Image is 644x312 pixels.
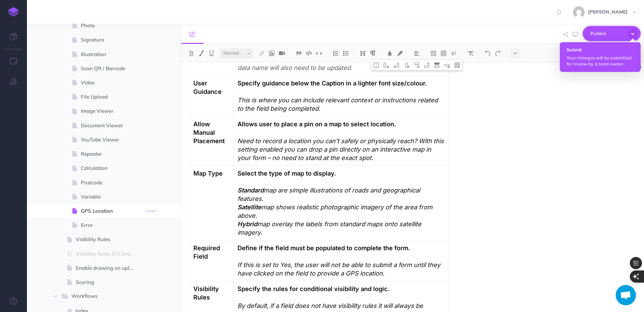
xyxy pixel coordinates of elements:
img: Blockquote button [296,51,302,56]
img: Inline code button [316,51,322,56]
span: Variable [81,193,140,201]
em: Hybrid [237,220,257,228]
span: YouTube Viewer [81,136,140,144]
img: Toggle row header button [434,62,440,68]
img: Callout dropdown menu button [451,51,457,56]
img: logo-mark.svg [8,7,19,17]
img: Add column Before Merge [383,62,389,68]
strong: Select the type of map to display. [237,170,336,177]
img: Add image button [269,51,275,56]
span: Error [81,221,140,229]
img: Add row after button [424,62,430,68]
em: Need to record a location you can’t safely or physically reach? With this setting enabled you can... [237,137,446,161]
span: Document Viewer [81,122,140,130]
img: Delete row button [444,62,450,68]
span: GPS Location [81,207,140,215]
strong: Allows user to place a pin on a map to select location. [237,120,396,128]
strong: Specify guidance below the Caption in a lighter font size/colour. [237,79,427,87]
img: Undo [485,51,491,56]
img: Code block button [306,51,312,56]
img: Delete table button [454,62,460,68]
img: Add video button [279,51,285,56]
span: Image Viewer [81,107,140,115]
img: Toggle cell merge button [373,62,379,68]
strong: Allow Manual Placement [193,120,225,145]
span: [PERSON_NAME] [585,9,631,15]
em: map shows realistic photographic imagery of the area from above. [237,203,434,219]
img: de744a1c6085761c972ea050a2b8d70b.jpg [573,6,585,18]
strong: Specify the rules for conditional visibility and logic. [237,285,390,292]
span: Calculation [81,164,140,172]
em: map overlay the labels from standard maps onto satellite imagery. [237,220,423,236]
span: Scoring [76,278,140,286]
span: File Upload [81,93,140,101]
img: Clear styles button [468,51,474,56]
img: Text background color button [397,51,403,56]
strong: User Guidance [193,79,222,95]
strong: Map Type [193,170,223,177]
img: Redo [495,51,501,56]
span: Postcode [81,179,140,187]
span: Publish [590,28,624,39]
img: Headings dropdown button [360,51,366,56]
img: Alignment dropdown menu button [414,51,420,56]
button: Publish [583,26,641,41]
span: Visibility Rules [76,235,140,243]
img: Unordered list button [343,51,349,56]
button: Submit Your changes will be submitted for review by a team owner. [560,42,641,72]
strong: Visibility Rules [193,285,221,301]
em: map are simple illustrations of roads and geographical features. [237,186,422,202]
div: Open chat [616,285,636,305]
img: Ordered list button [333,51,339,56]
span: Repeater [81,150,140,158]
span: Photo [81,22,140,30]
em: Satellite [237,203,261,211]
img: Create table button [441,51,447,56]
span: Enable drawing on uploaded / captured image [76,264,140,272]
em: Standard [237,186,264,194]
span: Scan QR / Barcode [81,64,140,73]
strong: Required Field [193,244,222,260]
img: Link button [259,51,265,56]
img: Italic button [198,51,204,56]
strong: Define if the field must be populated to complete the form. [237,244,410,252]
span: Visibility Rules (V2 Draft) [76,250,140,258]
span: Workflows [71,292,130,301]
img: Underline button [208,51,215,56]
img: Paragraph button [370,51,376,56]
img: Add row before button [414,62,420,68]
p: Your changes will be submitted for review by a team owner. [567,55,634,67]
em: This is where you can include relevant context or instructions related to the field being completed. [237,96,440,112]
em: If this is set to Yes, the user will not be able to submit a form until they have clicked on the ... [237,261,442,277]
img: Add column after merge button [393,62,399,68]
span: Video [81,79,140,87]
img: Bold button [188,51,194,56]
span: Signature [81,36,140,44]
h4: Submit [567,47,634,52]
img: Text color button [387,51,393,56]
img: Delete column button [404,62,410,68]
span: Illustration [81,50,140,58]
small: DRAFT [145,209,157,213]
button: DRAFT [143,207,160,215]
